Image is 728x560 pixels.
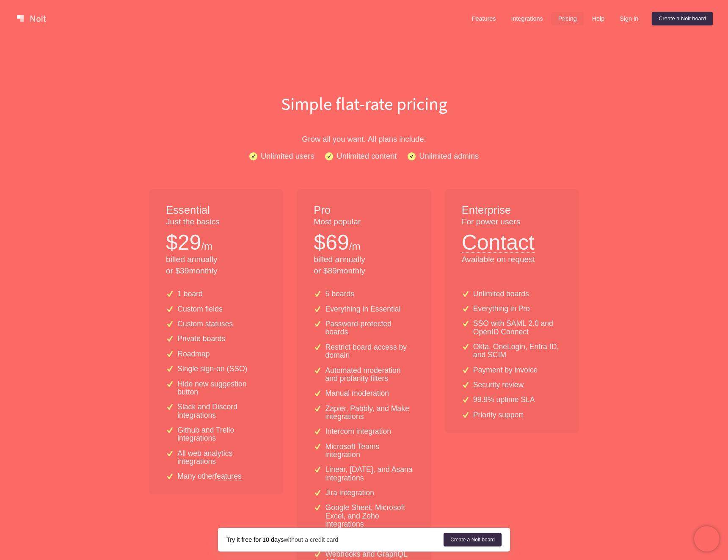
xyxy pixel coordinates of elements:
[314,203,414,218] h1: Pro
[325,443,414,459] p: Microsoft Teams integration
[201,239,212,254] p: /m
[473,343,562,359] p: Okta, OneLogin, Entra ID, and SCIM
[325,405,414,421] p: Zapier, Pabbly, and Make integrations
[226,535,444,544] div: without a credit card
[473,290,529,298] p: Unlimited boards
[177,305,223,313] p: Custom fields
[314,254,414,277] p: billed annually or $ 89 monthly
[314,216,414,228] p: Most popular
[177,290,203,298] p: 1 board
[473,366,538,374] p: Payment by invoice
[314,228,349,257] p: $ 69
[177,450,266,466] p: All web analytics integrations
[462,216,562,228] p: For power users
[177,365,247,373] p: Single sign-on (SSO)
[177,350,210,358] p: Roadmap
[462,254,562,265] p: Available on request
[261,150,314,162] p: Unlimited users
[325,504,414,528] p: Google Sheet, Microsoft Excel, and Zoho integrations
[93,91,635,116] h1: Simple flat-rate pricing
[325,320,414,337] p: Password-protected boards
[166,203,266,218] h1: Essential
[166,216,266,228] p: Just the basics
[325,305,401,313] p: Everything in Essential
[215,472,242,480] a: features
[93,133,635,145] p: Grow all you want. All plans include:
[419,150,479,162] p: Unlimited admins
[473,396,535,404] p: 99.9% uptime SLA
[462,228,535,253] button: Contact
[613,12,645,25] a: Sign in
[177,320,233,328] p: Custom statuses
[177,403,266,419] p: Slack and Discord integrations
[166,254,266,277] p: billed annually or $ 39 monthly
[325,389,389,397] p: Manual moderation
[473,411,523,419] p: Priority support
[325,466,414,482] p: Linear, [DATE], and Asana integrations
[325,343,414,360] p: Restrict board access by domain
[177,426,266,443] p: Github and Trello integrations
[504,12,549,25] a: Integrations
[166,228,201,257] p: $ 29
[177,335,225,343] p: Private boards
[444,533,502,546] a: Create a Nolt board
[177,472,242,480] p: Many other
[465,12,503,25] a: Features
[473,320,562,336] p: SSO with SAML 2.0 and OpenID Connect
[473,305,530,313] p: Everything in Pro
[694,526,720,552] iframe: Chatra live chat
[585,12,612,25] a: Help
[177,380,266,397] p: Hide new suggestion button
[349,239,361,254] p: /m
[325,290,354,298] p: 5 boards
[652,12,713,25] a: Create a Nolt board
[473,381,524,389] p: Security review
[226,536,284,543] strong: Try it free for 10 days
[325,489,374,497] p: Jira integration
[336,150,397,162] p: Unlimited content
[325,428,392,436] p: Intercom integration
[552,12,584,25] a: Pricing
[462,203,562,218] h1: Enterprise
[325,367,414,383] p: Automated moderation and profanity filters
